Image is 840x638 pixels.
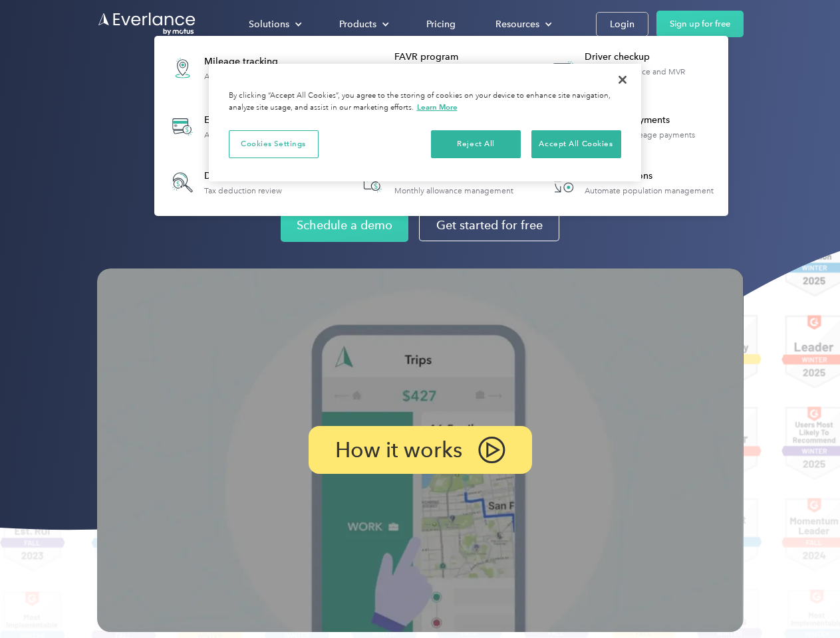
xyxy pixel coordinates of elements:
button: Close [608,65,637,94]
div: Expense tracking [204,114,300,127]
div: Pricing [426,16,456,33]
div: Resources [495,16,539,33]
div: Privacy [209,64,641,181]
a: FAVR programFixed & Variable Rate reimbursement design & management [351,44,531,92]
div: Automatic mileage logs [204,72,291,81]
div: Tax deduction review [204,186,282,195]
div: Automatic transaction logs [204,130,300,140]
a: Go to homepage [97,11,197,37]
div: Solutions [249,16,289,33]
button: Cookies Settings [229,130,319,158]
div: By clicking “Accept All Cookies”, you agree to the storing of cookies on your device to enhance s... [229,90,621,114]
div: HR Integrations [585,169,714,183]
div: Solutions [235,13,313,36]
div: Products [326,13,400,36]
a: Get started for free [419,209,559,241]
nav: Products [154,36,728,216]
div: Cookie banner [209,64,641,181]
button: Accept All Cookies [531,130,621,158]
div: Automate population management [585,186,714,195]
a: Deduction finderTax deduction review [161,161,289,204]
div: Products [339,16,376,33]
p: How it works [335,442,462,458]
div: License, insurance and MVR verification [585,67,721,86]
a: Accountable planMonthly allowance management [351,161,520,204]
input: Submit [98,79,165,107]
div: Mileage tracking [204,55,291,68]
div: Monthly allowance management [394,186,513,195]
a: Sign up for free [656,11,744,37]
div: FAVR program [394,51,531,64]
div: Driver checkup [585,51,721,64]
a: Driver checkupLicense, insurance and MVR verification [541,44,722,92]
div: Deduction finder [204,169,282,183]
a: Mileage trackingAutomatic mileage logs [161,44,297,92]
a: Pricing [413,13,469,36]
a: Schedule a demo [281,209,408,242]
button: Reject All [431,130,521,158]
div: Login [610,16,634,33]
a: HR IntegrationsAutomate population management [541,161,720,204]
div: Resources [482,13,563,36]
a: More information about your privacy, opens in a new tab [417,102,458,112]
a: Expense trackingAutomatic transaction logs [161,102,307,151]
a: Login [596,12,648,37]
